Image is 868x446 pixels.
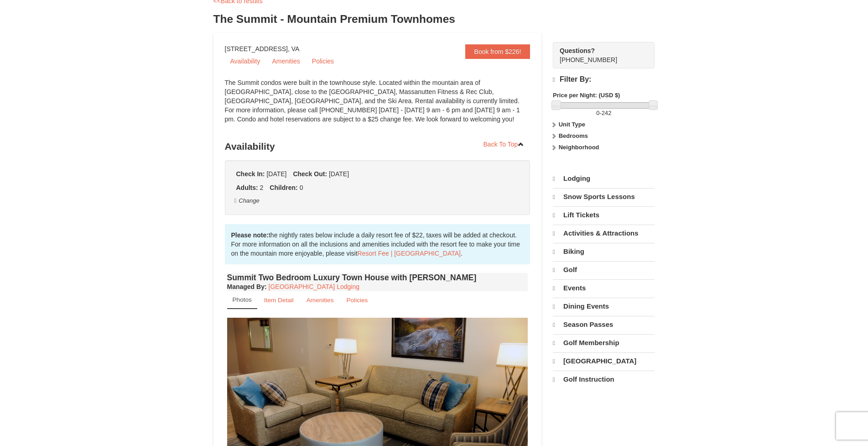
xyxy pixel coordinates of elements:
a: Back To Top [478,137,530,151]
a: Book from $226! [465,44,530,59]
strong: Neighborhood [559,144,599,151]
div: The Summit condos were built in the townhouse style. Located within the mountain area of [GEOGRAP... [225,78,530,133]
span: [DATE] [266,170,286,178]
strong: Bedrooms [559,132,588,139]
span: [DATE] [329,170,349,178]
a: Snow Sports Lessons [553,188,655,205]
div: the nightly rates below include a daily resort fee of $22, taxes will be added at checkout. For m... [225,224,530,264]
small: Policies [346,297,368,304]
button: Change [234,196,260,206]
a: Lift Tickets [553,206,655,224]
strong: Check Out: [293,170,327,178]
a: Availability [225,54,266,68]
a: Golf Membership [553,334,655,352]
a: Biking [553,243,655,260]
a: Policies [340,291,374,309]
small: Amenities [307,297,334,304]
a: Amenities [266,54,305,68]
a: [GEOGRAPHIC_DATA] [553,352,655,370]
span: Managed By [227,283,265,290]
span: 0 [300,184,303,191]
a: [GEOGRAPHIC_DATA] Lodging [269,283,359,290]
a: Item Detail [258,291,300,309]
strong: Please note: [231,231,269,239]
span: 242 [602,110,612,116]
a: Golf Instruction [553,371,655,388]
h4: Summit Two Bedroom Luxury Town House with [PERSON_NAME] [227,273,528,282]
small: Photos [233,296,252,303]
a: Activities & Attractions [553,225,655,242]
h3: Availability [225,137,530,156]
label: - [553,109,655,118]
strong: Questions? [560,47,595,54]
a: Golf [553,261,655,278]
strong: Children: [270,184,297,191]
strong: Price per Night: (USD $) [553,92,620,99]
h4: Filter By: [553,75,655,84]
a: Amenities [301,291,340,309]
strong: Check In: [236,170,265,178]
strong: : [227,283,267,290]
a: Season Passes [553,316,655,333]
a: Lodging [553,170,655,187]
a: Events [553,279,655,297]
a: Photos [227,291,257,309]
span: [PHONE_NUMBER] [560,46,638,63]
small: Item Detail [264,297,294,304]
span: 2 [260,184,264,191]
strong: Unit Type [559,121,585,128]
strong: Adults: [236,184,258,191]
h3: The Summit - Mountain Premium Townhomes [213,10,655,28]
a: Policies [307,54,339,68]
a: Dining Events [553,298,655,315]
a: Resort Fee | [GEOGRAPHIC_DATA] [358,250,461,257]
span: 0 [596,110,599,116]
